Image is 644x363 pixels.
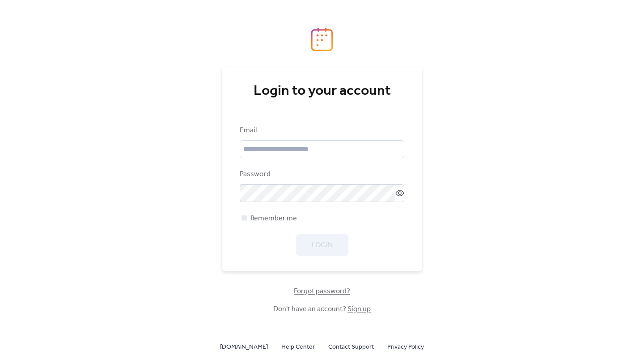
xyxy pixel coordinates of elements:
[250,213,297,224] span: Remember me
[311,27,333,51] img: logo
[220,342,268,353] span: [DOMAIN_NAME]
[387,342,424,353] span: Privacy Policy
[347,302,371,316] a: Sign up
[387,341,424,352] a: Privacy Policy
[273,304,371,315] span: Don't have an account?
[240,82,404,100] div: Login to your account
[220,341,268,352] a: [DOMAIN_NAME]
[294,286,350,297] span: Forgot password?
[294,289,350,294] a: Forgot password?
[240,169,402,180] div: Password
[281,342,315,353] span: Help Center
[281,341,315,352] a: Help Center
[240,125,402,136] div: Email
[328,341,374,352] a: Contact Support
[328,342,374,353] span: Contact Support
